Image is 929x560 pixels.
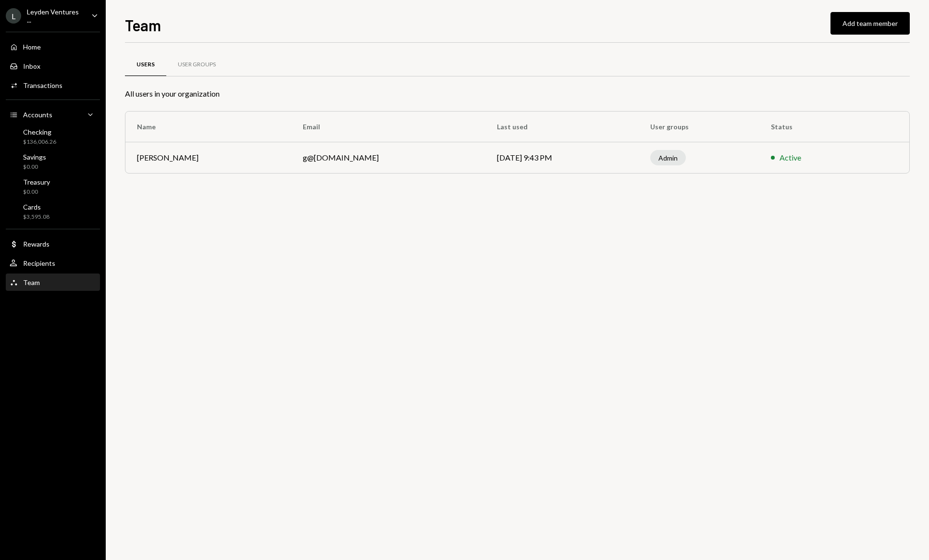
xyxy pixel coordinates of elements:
a: Transactions [6,76,100,94]
th: Email [291,112,485,142]
th: Last used [485,112,639,142]
th: User groups [639,112,759,142]
div: L [6,8,21,24]
button: Add team member [830,12,910,35]
div: Home [23,43,41,51]
a: Treasury$0.00 [6,175,100,198]
div: All users in your organization [125,88,910,100]
div: $0.00 [23,188,50,196]
a: Checking$136,006.26 [6,125,100,148]
h1: Team [125,15,161,35]
a: Cards$3,595.08 [6,200,100,223]
td: [PERSON_NAME] [125,142,291,173]
div: Transactions [23,81,62,89]
th: Name [125,112,291,142]
a: Savings$0.00 [6,150,100,173]
div: User Groups [178,61,216,69]
div: Inbox [23,62,40,70]
a: Rewards [6,235,100,252]
div: Accounts [23,111,52,119]
a: Users [125,52,166,77]
div: Leyden Ventures ... [27,8,84,24]
td: [DATE] 9:43 PM [485,142,639,173]
a: Inbox [6,57,100,75]
td: g@[DOMAIN_NAME] [291,142,485,173]
th: Status [759,112,864,142]
a: Team [6,274,100,291]
a: User Groups [166,52,227,77]
div: Cards [23,203,50,211]
div: Checking [23,128,56,136]
div: Treasury [23,178,50,186]
div: Team [23,278,40,286]
div: $3,595.08 [23,213,50,221]
div: $0.00 [23,163,46,171]
div: Rewards [23,240,50,248]
a: Accounts [6,106,100,123]
a: Home [6,38,100,55]
a: Recipients [6,254,100,272]
div: Admin [650,150,686,165]
div: Recipients [23,259,55,267]
div: Savings [23,153,46,161]
div: Active [780,152,801,163]
div: $136,006.26 [23,138,56,146]
div: Users [136,61,155,69]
